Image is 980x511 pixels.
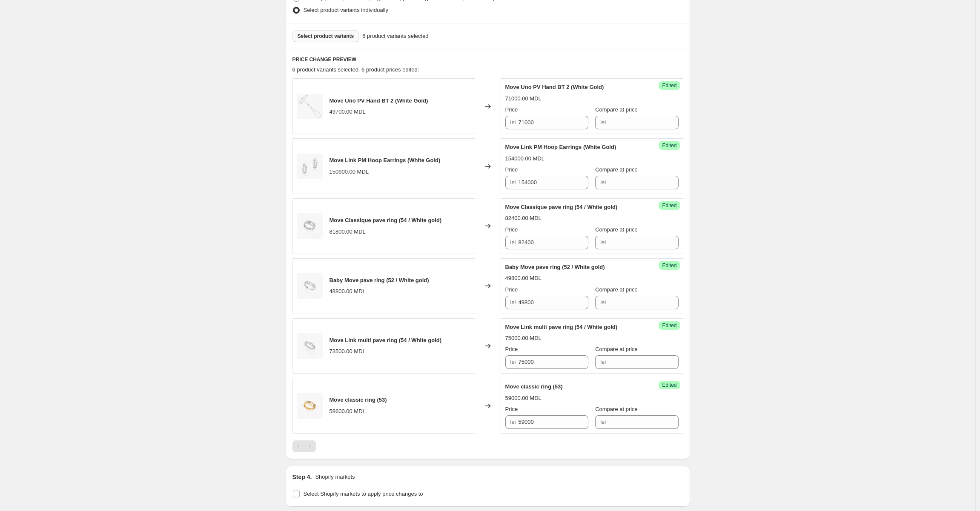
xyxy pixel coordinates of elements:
span: lei [510,299,516,305]
img: bague-diamant-or-blanc-baby-move-04683_2_80x.jpg [297,273,323,299]
span: Compare at price [595,346,638,352]
span: Compare at price [595,406,638,412]
img: bague-diamant-or-jaune-move-classique-03998_1_80x.webp [297,393,323,419]
div: 71000.00 MDL [505,94,542,103]
span: Move Classique pave ring (54 / White gold) [330,217,442,223]
div: 150900.00 MDL [330,168,369,176]
span: lei [600,299,606,305]
span: lei [600,179,606,186]
span: Edited [662,322,676,329]
span: Edited [662,262,676,269]
span: Move Link multi pave ring (54 / White gold) [330,337,442,343]
span: Baby Move pave ring (52 / White gold) [330,277,429,283]
span: lei [510,359,516,365]
img: messika-bague-move-uno-multi-pav_-diamant-or-blanc-bis_80x.jpg [297,333,323,359]
span: lei [600,239,606,246]
div: 49800.00 MDL [505,274,542,283]
span: Edited [662,142,676,149]
span: Edited [662,202,676,209]
span: 6 product variants selected. 6 product prices edited: [292,66,419,73]
span: Edited [662,82,676,89]
span: Move classic ring (53) [330,397,387,403]
span: Select Shopify markets to apply price changes to [304,491,423,497]
span: lei [510,179,516,186]
span: Price [505,106,518,113]
div: 49700.00 MDL [330,108,366,116]
img: bague-diamant-or-blanc-move-classique-pavee-04000_2_80x.jpg [297,213,323,239]
div: 81800.00 MDL [330,228,366,236]
span: lei [600,359,606,365]
span: Move Link multi pave ring (54 / White gold) [505,324,618,330]
span: lei [600,119,606,126]
span: Move Uno PV Hand BT 2 (White Gold) [330,97,428,104]
span: Price [505,406,518,412]
span: Compare at price [595,286,638,293]
div: 73500.00 MDL [330,347,366,356]
span: Move Link PM Hoop Earrings (White Gold) [505,144,616,150]
span: lei [600,419,606,425]
span: lei [510,419,516,425]
span: Price [505,226,518,233]
div: 59000.00 MDL [505,394,542,403]
nav: Pagination [292,440,316,452]
div: 75000.00 MDL [505,334,542,343]
span: Select product variants individually [304,7,388,13]
span: Baby Move pave ring (52 / White gold) [505,264,605,270]
div: 58600.00 MDL [330,407,366,416]
span: Price [505,166,518,173]
span: Move Uno PV Hand BT 2 (White Gold) [505,84,604,90]
span: Price [505,286,518,293]
span: Select product variants [298,33,354,40]
span: 6 product variants selected [362,32,428,40]
span: Compare at price [595,106,638,113]
span: Move classic ring (53) [505,383,563,390]
img: messika-creoles-diamant-or-blanc-move-link-pm-pavees-12716_80x.jpg [297,154,323,179]
span: lei [510,119,516,126]
div: 82400.00 MDL [505,214,542,223]
h6: PRICE CHANGE PREVIEW [292,56,683,63]
span: lei [510,239,516,246]
img: messika-bracelet-de-main-move-uno-pav_-diamant-or-blanc_80x.jpg [297,94,323,119]
span: Move Classique pave ring (54 / White gold) [505,204,618,210]
h2: Step 4. [292,473,312,481]
span: Move Link PM Hoop Earrings (White Gold) [330,157,441,163]
span: Edited [662,382,676,388]
span: Compare at price [595,166,638,173]
span: Compare at price [595,226,638,233]
div: 154000.00 MDL [505,154,545,163]
div: 48800.00 MDL [330,287,366,296]
button: Select product variants [292,30,359,42]
p: Shopify markets [315,473,355,481]
span: Price [505,346,518,352]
